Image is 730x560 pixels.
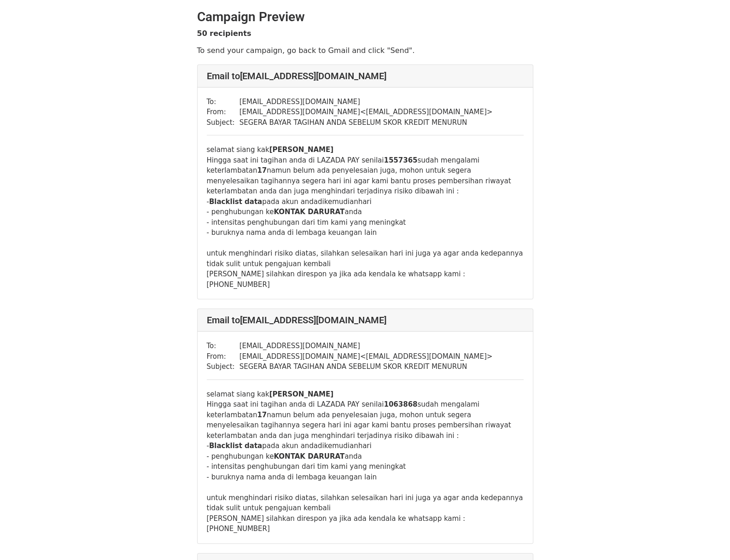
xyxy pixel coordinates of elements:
[207,389,524,534] div: selamat siang kak Hingga saat ini tagihan anda di LAZADA PAY senilai sudah mengalami keterlambata...
[239,351,493,362] td: [EMAIL_ADDRESS][DOMAIN_NAME] < [EMAIL_ADDRESS][DOMAIN_NAME] >
[207,107,239,117] td: From:
[269,146,333,154] b: [PERSON_NAME]
[207,145,524,290] div: selamat siang kak Hingga saat ini tagihan anda di LAZADA PAY senilai sudah mengalami keterlambata...
[207,117,239,128] td: Subject:
[318,198,358,206] span: dikemudian
[269,390,333,398] b: [PERSON_NAME]
[384,400,417,408] b: 1063868
[239,107,493,117] td: [EMAIL_ADDRESS][DOMAIN_NAME] < [EMAIL_ADDRESS][DOMAIN_NAME] >
[207,362,239,372] td: Subject:
[239,341,493,351] td: [EMAIL_ADDRESS][DOMAIN_NAME]
[239,117,493,128] td: SEGERA BAYAR TAGIHAN ANDA SEBELUM SKOR KREDIT MENURUN
[384,156,417,164] b: 1557365
[207,315,524,326] h4: Email to [EMAIL_ADDRESS][DOMAIN_NAME]
[197,46,533,55] p: To send your campaign, go back to Gmail and click "Send".
[197,29,251,38] strong: 50 recipients
[207,70,524,82] h4: Email to [EMAIL_ADDRESS][DOMAIN_NAME]
[209,442,262,450] b: Blacklist data
[318,442,358,450] span: dikemudian
[239,97,493,107] td: [EMAIL_ADDRESS][DOMAIN_NAME]
[274,452,345,461] b: KONTAK DARURAT
[239,362,493,372] td: SEGERA BAYAR TAGIHAN ANDA SEBELUM SKOR KREDIT MENURUN
[207,97,239,107] td: To:
[209,198,262,206] b: Blacklist data
[207,341,239,351] td: To:
[274,208,345,216] b: KONTAK DARURAT
[257,166,267,175] b: 17
[197,9,533,25] h2: Campaign Preview
[257,411,267,419] b: 17
[207,351,239,362] td: From:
